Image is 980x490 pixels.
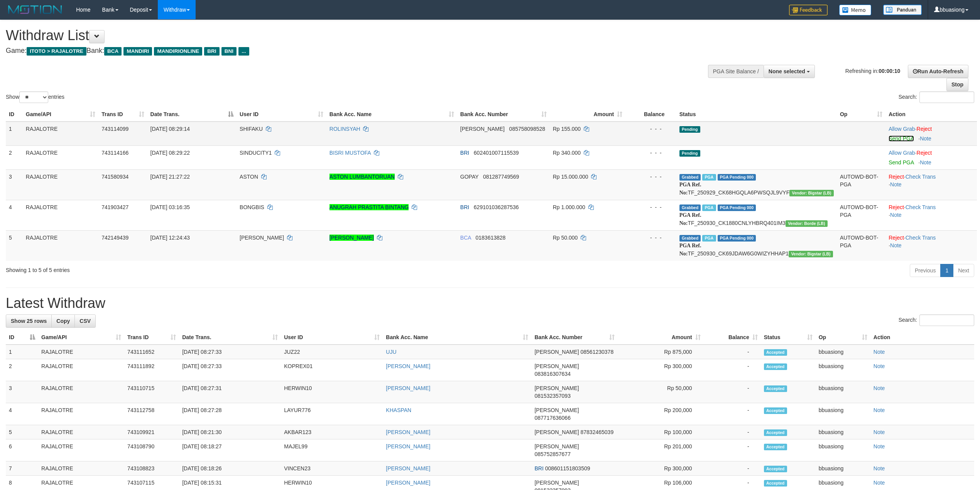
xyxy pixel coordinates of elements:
[816,381,870,403] td: bbuasiong
[629,149,673,157] div: - - -
[874,480,885,486] a: Note
[816,403,870,425] td: bbuasiong
[553,174,588,180] span: Rp 15.000.000
[460,174,478,180] span: GOPAY
[386,429,430,435] a: [PERSON_NAME]
[534,363,579,369] span: [PERSON_NAME]
[38,381,124,403] td: RAJALOTRE
[816,345,870,359] td: bbuasiong
[6,107,23,122] th: ID
[6,230,23,261] td: 5
[179,381,281,403] td: [DATE] 08:27:31
[618,461,704,476] td: Rp 300,000
[920,159,931,166] a: Note
[550,107,626,122] th: Amount: activate to sort column ascending
[534,393,570,399] span: Copy 081532357093 to clipboard
[460,126,505,132] span: [PERSON_NAME]
[708,65,764,78] div: PGA Site Balance /
[889,150,916,156] span: ·
[940,264,953,277] a: 1
[534,465,543,471] span: BRI
[618,403,704,425] td: Rp 200,000
[874,363,885,369] a: Note
[679,126,700,133] span: Pending
[386,443,430,449] a: [PERSON_NAME]
[281,439,383,461] td: MAJEL99
[6,314,52,328] a: Show 25 rows
[764,480,787,487] span: Accepted
[889,174,904,180] a: Reject
[816,461,870,476] td: bbuasiong
[38,461,124,476] td: RAJALOTRE
[704,345,761,359] td: -
[124,345,179,359] td: 743111652
[240,174,258,180] span: ASTON
[386,363,430,369] a: [PERSON_NAME]
[240,235,284,241] span: [PERSON_NAME]
[816,439,870,461] td: bbuasiong
[74,314,96,328] a: CSV
[889,150,915,156] a: Allow Grab
[629,234,673,242] div: - - -
[6,359,38,381] td: 2
[906,235,936,241] a: Check Trans
[23,200,98,230] td: RAJALOTRE
[874,385,885,391] a: Note
[6,381,38,403] td: 3
[457,107,550,122] th: Bank Acc. Number: activate to sort column ascending
[679,174,701,181] span: Grabbed
[534,371,570,377] span: Copy 083816307634 to clipboard
[679,243,701,257] b: PGA Ref. No:
[386,349,396,355] a: UJU
[889,126,916,132] span: ·
[238,47,249,56] span: ...
[124,425,179,439] td: 743109921
[6,461,38,476] td: 7
[553,150,581,156] span: Rp 340.000
[123,47,152,56] span: MANDIRI
[908,65,968,78] a: Run Auto-Refresh
[917,150,932,156] a: Reject
[874,407,885,413] a: Note
[101,235,128,241] span: 742149439
[150,126,190,132] span: [DATE] 08:29:14
[534,443,579,449] span: [PERSON_NAME]
[179,425,281,439] td: [DATE] 08:21:30
[581,349,614,355] span: Copy 08561230378 to clipboard
[534,349,579,355] span: [PERSON_NAME]
[329,235,374,241] a: [PERSON_NAME]
[154,47,202,56] span: MANDIRIONLINE
[789,190,834,196] span: Vendor URL: https://dashboard.q2checkout.com/secure
[6,91,64,103] label: Show entries
[124,330,179,345] th: Trans ID: activate to sort column ascending
[702,235,716,242] span: Marked by bbusavira
[837,169,885,200] td: AUTOWD-BOT-PGA
[124,381,179,403] td: 743110715
[179,439,281,461] td: [DATE] 08:18:27
[718,235,756,242] span: PGA Pending
[51,314,75,328] a: Copy
[679,204,701,211] span: Grabbed
[281,403,383,425] td: LAYUR776
[329,150,371,156] a: BISRI MUSTOFA
[460,150,469,156] span: BRI
[885,145,977,169] td: ·
[899,314,974,326] label: Search:
[6,122,23,146] td: 1
[101,126,128,132] span: 743114099
[101,204,128,210] span: 741903427
[553,126,581,132] span: Rp 155.000
[101,150,128,156] span: 743114166
[6,330,38,345] th: ID: activate to sort column descending
[618,359,704,381] td: Rp 300,000
[38,425,124,439] td: RAJALOTRE
[150,150,190,156] span: [DATE] 08:29:22
[879,68,900,74] strong: 00:00:10
[885,230,977,261] td: · ·
[179,403,281,425] td: [DATE] 08:27:28
[23,145,98,169] td: RAJALOTRE
[383,330,531,345] th: Bank Acc. Name: activate to sort column ascending
[6,439,38,461] td: 6
[764,429,787,436] span: Accepted
[23,230,98,261] td: RAJALOTRE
